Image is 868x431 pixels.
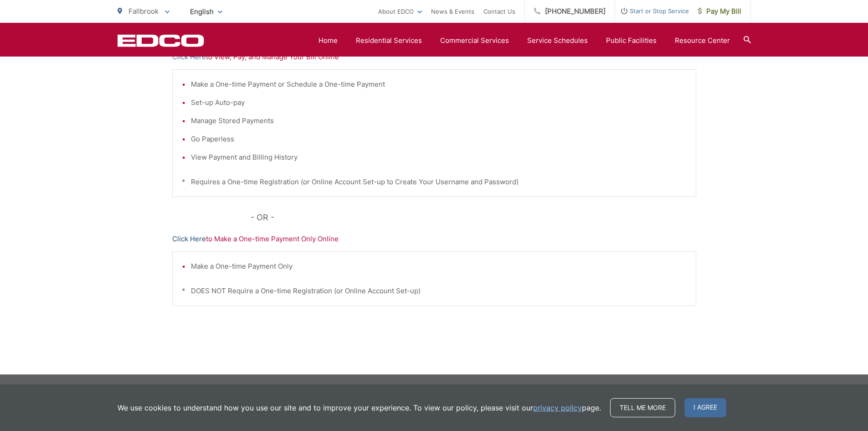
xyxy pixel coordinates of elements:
a: Click Here [172,52,206,62]
a: Resource Center [675,35,730,46]
li: Go Paperless [191,134,687,145]
span: Pay My Bill [698,6,741,17]
a: Tell me more [610,398,675,417]
a: privacy policy [533,402,582,413]
a: Click Here [172,234,206,244]
a: Residential Services [356,35,422,46]
a: EDCD logo. Return to the homepage. [118,34,204,47]
p: to View, Pay, and Manage Your Bill Online [172,52,696,62]
p: * DOES NOT Require a One-time Registration (or Online Account Set-up) [182,286,687,296]
a: Home [318,35,338,46]
p: * Requires a One-time Registration (or Online Account Set-up to Create Your Username and Password) [182,177,687,187]
li: View Payment and Billing History [191,152,687,163]
a: Service Schedules [527,35,588,46]
a: Public Facilities [606,35,657,46]
li: Make a One-time Payment or Schedule a One-time Payment [191,79,687,90]
li: Manage Stored Payments [191,115,687,126]
span: English [183,4,229,20]
li: Make a One-time Payment Only [191,261,687,272]
a: News & Events [431,6,474,17]
a: Commercial Services [440,35,509,46]
p: We use cookies to understand how you use our site and to improve your experience. To view our pol... [118,402,601,413]
a: Contact Us [483,6,515,17]
span: I agree [684,398,726,417]
p: - OR - [251,211,696,224]
span: Fallbrook [128,7,159,16]
a: About EDCO [378,6,422,17]
li: Set-up Auto-pay [191,97,687,108]
p: to Make a One-time Payment Only Online [172,234,696,244]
